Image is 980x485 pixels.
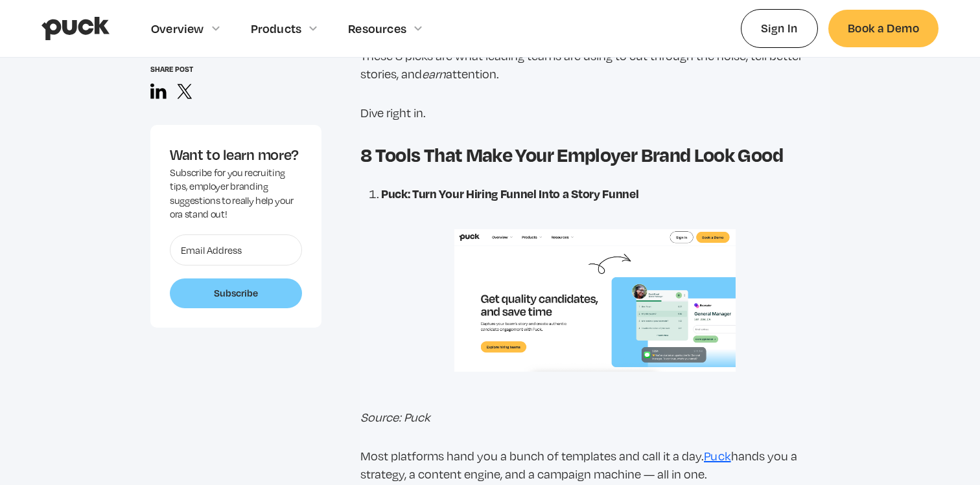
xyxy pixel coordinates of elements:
div: Products [251,21,302,36]
div: Resources [348,21,406,36]
strong: Puck: Turn Your Hiring Funnel Into a Story Funnel [381,185,638,201]
strong: 8 Tools That Make Your Employer Brand Look Good [360,141,783,167]
em: earn [422,67,446,81]
a: Sign In [741,9,818,47]
form: Want to learn more? [170,234,302,308]
div: Share post [150,65,321,73]
div: Overview [151,21,204,36]
a: Book a Demo [828,10,939,47]
input: Email Address [170,234,302,265]
p: Dive right in. [360,104,830,122]
div: Subscribe for you recruiting tips, employer branding suggestions to really help your ora stand out! [170,166,302,221]
em: Source: Puck [360,410,430,424]
input: Subscribe [170,278,302,308]
a: Puck [704,449,731,463]
p: These 8 picks are what leading teams are using to cut through the noise, tell better stories, and... [360,47,830,83]
p: Most platforms hand you a bunch of templates and call it a day. hands you a strategy, a content e... [360,447,830,483]
div: Want to learn more? [170,144,302,165]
